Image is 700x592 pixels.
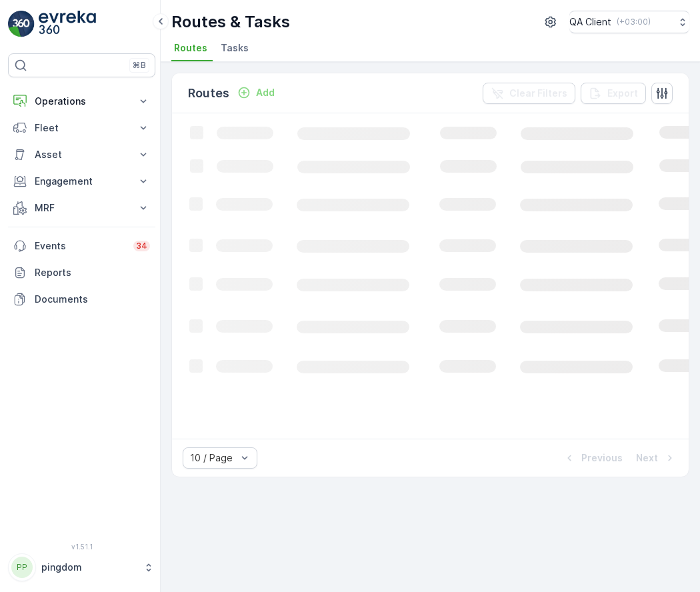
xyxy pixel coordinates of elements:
[232,85,280,101] button: Add
[136,241,147,251] p: 34
[35,239,125,253] p: Events
[221,41,249,55] span: Tasks
[35,95,129,108] p: Operations
[607,87,638,100] p: Export
[8,543,155,551] span: v 1.51.1
[35,266,150,279] p: Reports
[617,17,651,27] p: ( +03:00 )
[8,11,35,37] img: logo
[171,11,290,33] p: Routes & Tasks
[8,553,155,581] button: PPpingdom
[509,87,567,100] p: Clear Filters
[256,86,275,99] p: Add
[581,83,646,104] button: Export
[188,84,229,103] p: Routes
[35,201,129,215] p: MRF
[11,557,33,578] div: PP
[8,233,155,259] a: Events34
[35,148,129,161] p: Asset
[8,168,155,195] button: Engagement
[8,141,155,168] button: Asset
[41,561,137,574] p: pingdom
[8,286,155,313] a: Documents
[8,88,155,115] button: Operations
[8,259,155,286] a: Reports
[581,451,623,465] p: Previous
[561,450,624,466] button: Previous
[8,195,155,221] button: MRF
[39,11,96,37] img: logo_light-DOdMpM7g.png
[35,293,150,306] p: Documents
[635,450,678,466] button: Next
[569,11,689,33] button: QA Client(+03:00)
[8,115,155,141] button: Fleet
[569,15,611,29] p: QA Client
[35,121,129,135] p: Fleet
[174,41,207,55] span: Routes
[133,60,146,71] p: ⌘B
[636,451,658,465] p: Next
[483,83,575,104] button: Clear Filters
[35,175,129,188] p: Engagement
